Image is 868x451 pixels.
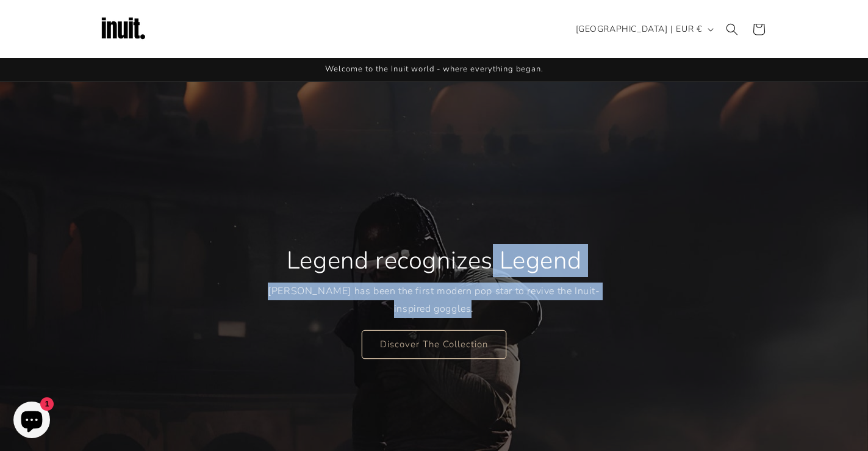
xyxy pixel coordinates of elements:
button: [GEOGRAPHIC_DATA] | EUR € [569,18,719,41]
h2: Legend recognizes Legend [287,245,581,276]
a: Discover The Collection [362,330,506,358]
p: [PERSON_NAME] has been the first modern pop star to revive the Inuit-inspired goggles. [268,283,600,318]
img: Inuit Logo [99,5,148,54]
div: Announcement [99,58,770,81]
summary: Search [719,16,745,43]
inbox-online-store-chat: Shopify online store chat [10,402,54,441]
span: [GEOGRAPHIC_DATA] | EUR € [576,23,702,35]
span: Welcome to the Inuit world - where everything began. [325,63,543,74]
